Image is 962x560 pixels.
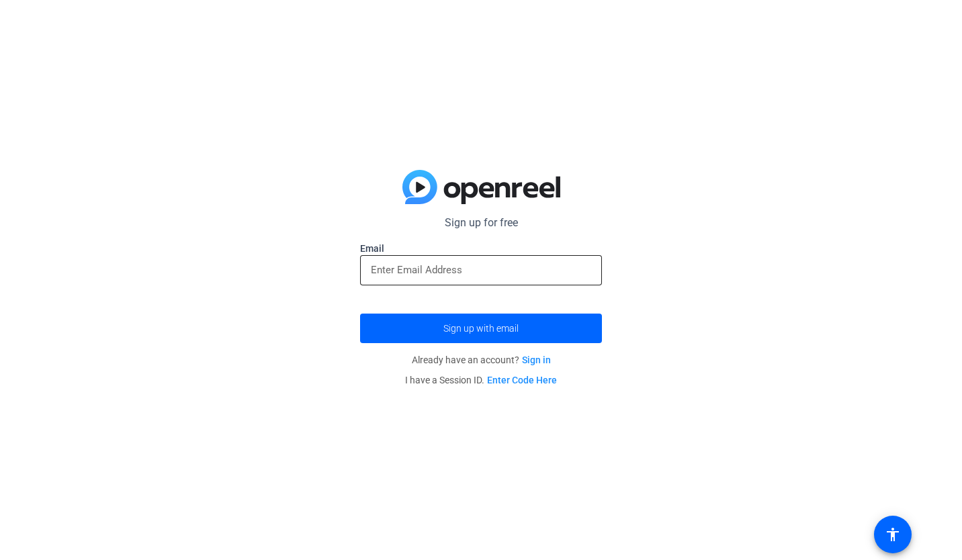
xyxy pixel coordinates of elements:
[360,215,602,231] p: Sign up for free
[371,262,591,278] input: Enter Email Address
[885,526,901,543] mat-icon: accessibility
[522,355,551,365] a: Sign in
[487,375,557,385] a: Enter Code Here
[360,314,602,343] button: Sign up with email
[402,170,560,205] img: blue-gradient.svg
[405,375,557,385] span: I have a Session ID.
[360,242,602,255] label: Email
[412,355,551,365] span: Already have an account?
